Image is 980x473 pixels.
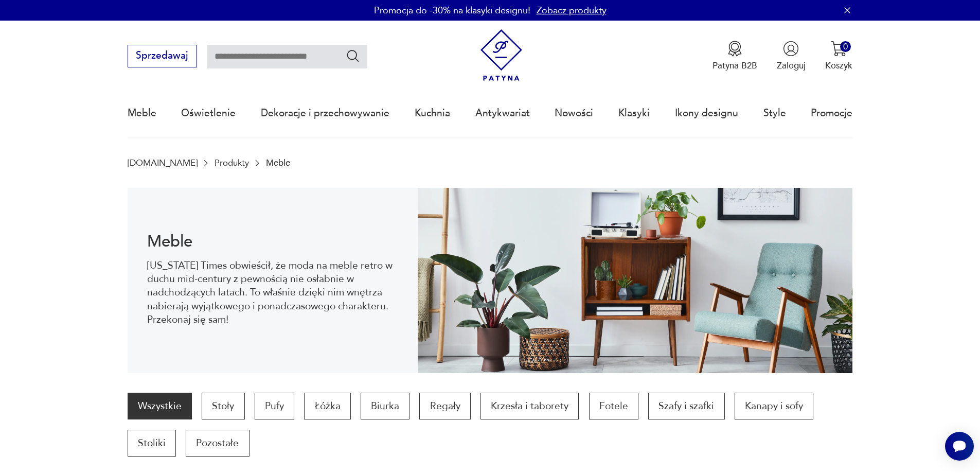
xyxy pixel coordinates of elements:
[783,41,799,57] img: Ikonka użytkownika
[712,41,757,72] button: Patyna B2B
[419,393,470,419] a: Regały
[128,45,197,67] button: Sprzedawaj
[374,4,530,17] p: Promocja do -30% na klasyki designu!
[763,90,786,137] a: Style
[555,90,593,137] a: Nowości
[727,41,743,57] img: Ikona medalu
[537,4,607,17] a: Zobacz produkty
[215,158,249,168] a: Produkty
[361,393,409,419] a: Biurka
[128,430,176,457] a: Stoliki
[825,41,852,72] button: 0Koszyk
[128,158,198,168] a: [DOMAIN_NAME]
[255,393,294,419] a: Pufy
[735,393,813,419] a: Kanapy i sofy
[147,234,398,249] h1: Meble
[475,90,530,137] a: Antykwariat
[777,60,806,72] p: Zaloguj
[181,90,236,137] a: Oświetlenie
[186,430,249,457] a: Pozostałe
[128,90,156,137] a: Meble
[415,90,450,137] a: Kuchnia
[128,52,197,61] a: Sprzedawaj
[475,29,527,81] img: Patyna - sklep z meblami i dekoracjami vintage
[648,393,724,419] a: Szafy i szafki
[777,41,806,72] button: Zaloguj
[840,41,851,52] div: 0
[128,393,192,419] a: Wszystkie
[418,188,853,373] img: Meble
[618,90,650,137] a: Klasyki
[675,90,738,137] a: Ikony designu
[480,393,579,419] a: Krzesła i taborety
[831,41,847,57] img: Ikona koszyka
[712,60,757,72] p: Patyna B2B
[261,90,389,137] a: Dekoracje i przechowywanie
[346,48,361,63] button: Szukaj
[712,41,757,72] a: Ikona medaluPatyna B2B
[589,393,638,419] a: Fotele
[304,393,350,419] a: Łóżka
[945,432,974,461] iframe: Smartsupp widget button
[811,90,852,137] a: Promocje
[825,60,852,72] p: Koszyk
[202,393,244,419] a: Stoły
[266,158,290,168] p: Meble
[147,259,398,327] p: [US_STATE] Times obwieścił, że moda na meble retro w duchu mid-century z pewnością nie osłabnie w...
